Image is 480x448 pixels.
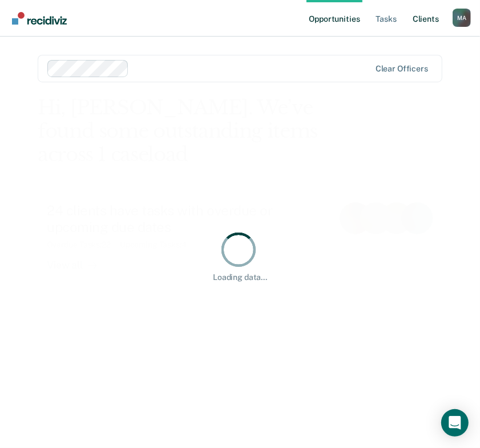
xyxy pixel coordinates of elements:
div: Loading data... [213,273,267,282]
div: M A [453,9,471,27]
img: Recidiviz [12,12,67,25]
button: Profile dropdown button [453,9,471,27]
div: Clear officers [376,64,428,74]
div: Open Intercom Messenger [441,409,469,437]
